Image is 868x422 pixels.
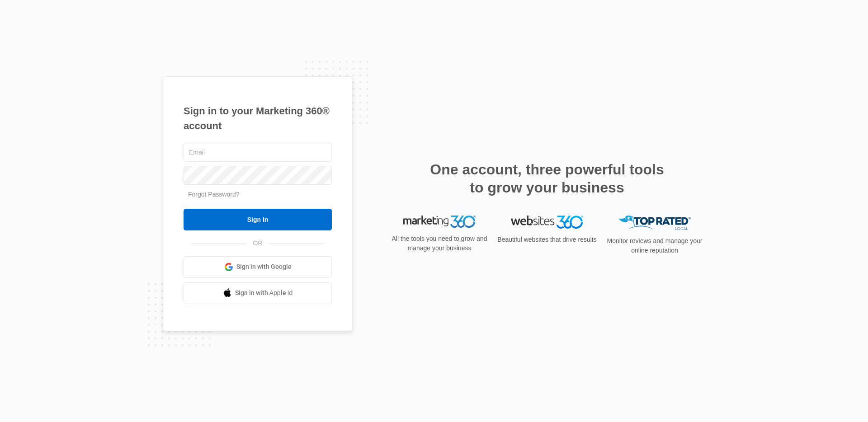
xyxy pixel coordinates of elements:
[604,236,705,255] p: Monitor reviews and manage your online reputation
[618,216,691,230] img: Top Rated Local
[511,216,583,229] img: Websites 360
[184,282,332,304] a: Sign in with Apple Id
[247,239,269,248] span: OR
[403,216,476,228] img: Marketing 360
[188,191,240,198] a: Forgot Password?
[427,160,667,197] h2: One account, three powerful tools to grow your business
[184,209,332,230] input: Sign In
[184,103,332,133] h1: Sign in to your Marketing 360® account
[496,235,598,244] p: Beautiful websites that drive results
[389,234,490,253] p: All the tools you need to grow and manage your business
[184,256,332,278] a: Sign in with Google
[236,262,292,272] span: Sign in with Google
[184,143,332,162] input: Email
[235,288,293,298] span: Sign in with Apple Id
